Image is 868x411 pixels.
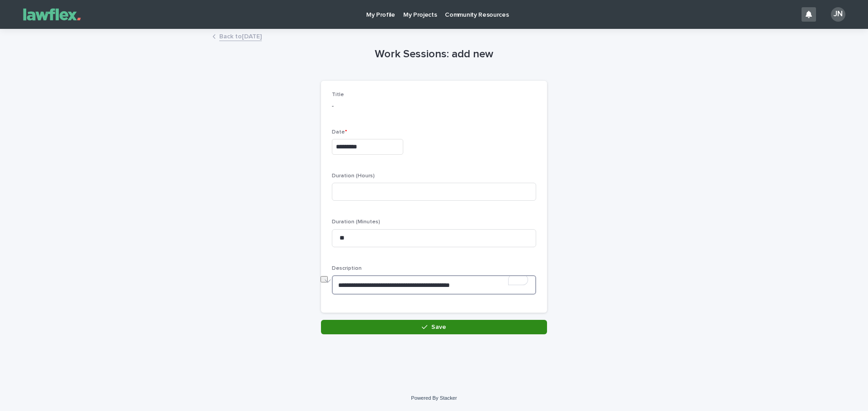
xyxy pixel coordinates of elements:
span: Description [332,266,362,271]
h1: Work Sessions: add new [321,48,547,61]
span: Duration (Minutes) [332,219,380,225]
span: Date [332,129,347,135]
span: Title [332,92,344,97]
div: JN [831,7,845,22]
p: - [332,102,536,111]
button: Save [321,320,547,334]
a: Powered By Stacker [411,395,457,401]
span: Save [431,324,446,330]
a: Back to[DATE] [219,31,262,41]
textarea: To enrich screen reader interactions, please activate Accessibility in Grammarly extension settings [332,275,536,295]
span: Duration (Hours) [332,173,375,179]
img: Gnvw4qrBSHOAfo8VMhG6 [18,5,86,23]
